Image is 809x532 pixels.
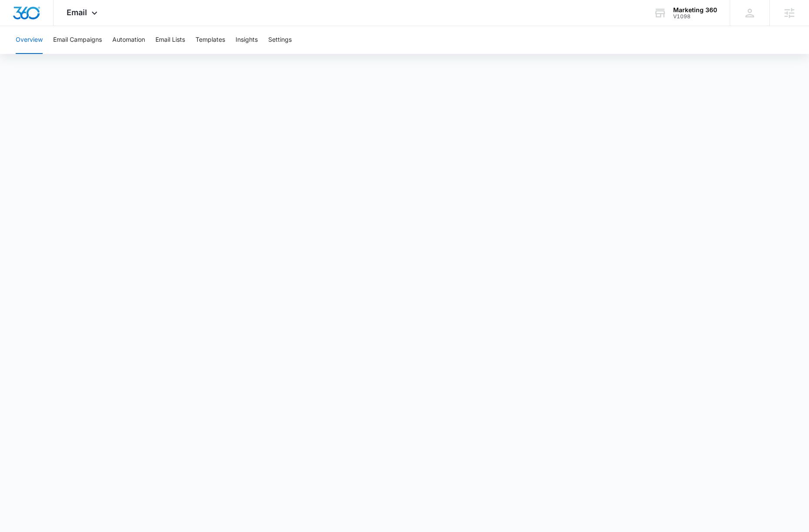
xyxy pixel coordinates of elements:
[236,26,258,54] button: Insights
[673,7,717,13] div: account name
[196,26,225,54] button: Templates
[673,13,717,20] div: account id
[268,26,292,54] button: Settings
[155,26,185,54] button: Email Lists
[53,26,102,54] button: Email Campaigns
[112,26,145,54] button: Automation
[16,26,43,54] button: Overview
[67,8,87,17] span: Email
